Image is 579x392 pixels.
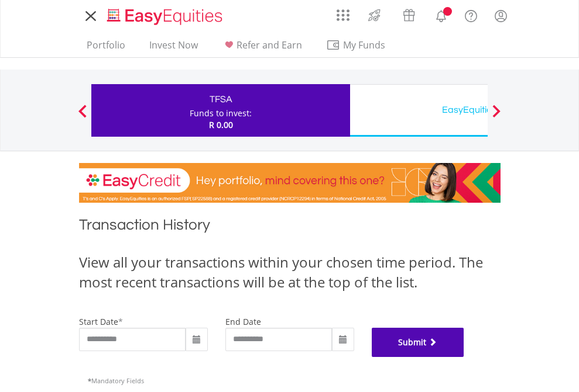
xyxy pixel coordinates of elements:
[329,3,357,22] a: AppsGrid
[79,163,501,203] img: EasyCredit Promotion Banner
[456,3,486,26] a: FAQ's and Support
[326,37,403,53] span: My Funds
[79,316,118,327] label: start date
[372,328,464,357] button: Submit
[71,110,94,122] button: Previous
[79,214,501,241] h1: Transaction History
[105,7,227,26] img: EasyEquities_Logo.png
[88,376,144,385] span: Mandatory Fields
[190,107,252,119] div: Funds to invest:
[79,252,501,293] div: View all your transactions within your chosen time period. The most recent transactions will be a...
[98,91,343,107] div: TFSA
[209,119,233,130] span: R 0.00
[337,9,350,22] img: grid-menu-icon.svg
[237,39,302,51] span: Refer and Earn
[225,316,261,327] label: end date
[485,110,508,122] button: Next
[392,3,426,25] a: Vouchers
[82,39,130,57] a: Portfolio
[217,39,307,57] a: Refer and Earn
[426,3,456,26] a: Notifications
[486,3,516,29] a: My Profile
[145,39,203,57] a: Invest Now
[102,3,227,26] a: Home page
[399,6,419,25] img: vouchers-v2.svg
[365,6,384,25] img: thrive-v2.svg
